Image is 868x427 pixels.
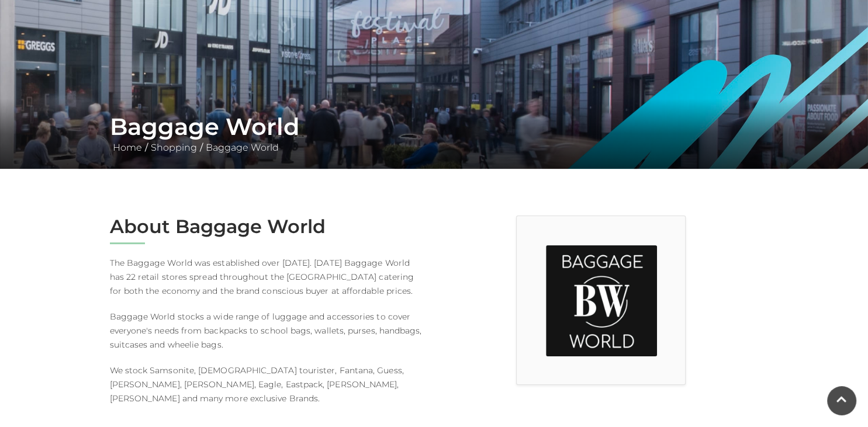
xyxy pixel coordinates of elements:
[110,363,426,405] p: We stock Samsonite, [DEMOGRAPHIC_DATA] tourister, Fantana, Guess, [PERSON_NAME], [PERSON_NAME], E...
[110,113,759,141] h1: Baggage World
[101,113,767,155] div: / /
[203,142,282,153] a: Baggage World
[110,256,426,298] p: The Baggage World was established over [DATE]. [DATE] Baggage World has 22 retail stores spread t...
[110,142,145,153] a: Home
[148,142,200,153] a: Shopping
[110,310,426,352] p: Baggage World stocks a wide range of luggage and accessories to cover everyone's needs from backp...
[110,216,426,238] h2: About Baggage World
